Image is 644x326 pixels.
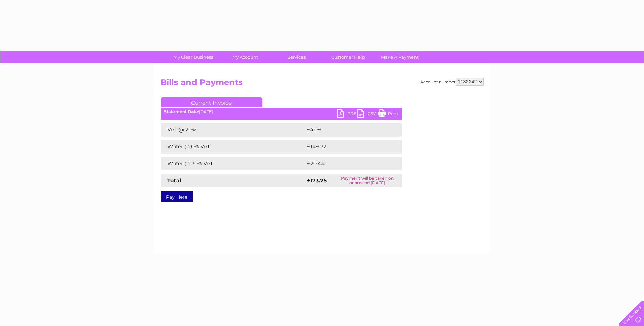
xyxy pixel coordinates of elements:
td: £149.22 [305,140,389,154]
td: £20.44 [305,157,388,170]
a: PDF [337,109,357,119]
td: £4.09 [305,123,386,137]
td: VAT @ 20% [161,123,305,137]
td: Water @ 20% VAT [161,157,305,170]
a: My Account [217,51,273,63]
h2: Bills and Payments [161,78,484,90]
td: Water @ 0% VAT [161,140,305,154]
b: Statement Date: [164,109,199,114]
a: Pay Here [161,191,193,202]
a: Current Invoice [161,97,262,107]
a: Make A Payment [372,51,428,63]
div: [DATE] [161,109,402,114]
a: Print [378,109,398,119]
strong: £173.75 [307,177,327,184]
a: Services [269,51,325,63]
a: My Clear Business [165,51,221,63]
a: CSV [357,109,378,119]
div: Account number [420,78,484,86]
strong: Total [167,177,181,184]
a: Customer Help [320,51,376,63]
td: Payment will be taken on or around [DATE] [333,174,401,187]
